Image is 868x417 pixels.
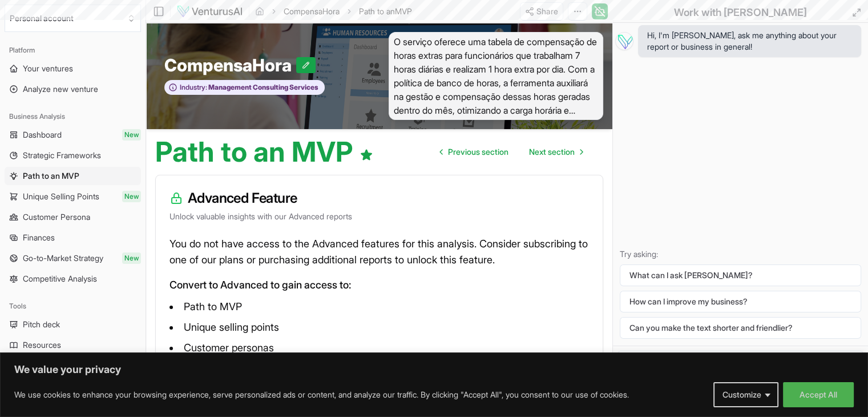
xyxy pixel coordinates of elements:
a: Pitch deck [5,315,141,334]
span: Path to an MVP [23,170,79,182]
div: Tools [5,297,141,315]
p: Convert to Advanced to gain access to: [169,277,589,293]
span: New [122,129,141,141]
div: Business Analysis [5,107,141,126]
p: We value your privacy [14,363,854,376]
a: Competitive Analysis [5,270,141,288]
button: How can I improve my business? [620,291,861,312]
li: Customer personas [169,339,589,357]
span: Next section [529,146,575,158]
a: Go to previous page [431,141,518,163]
a: Go to next page [520,141,592,163]
button: Customize [713,382,778,407]
span: Management Consulting Services [207,83,318,92]
li: Path to MVP [169,298,589,316]
div: Platform [5,41,141,59]
span: Dashboard [23,129,62,141]
span: Pitch deck [23,319,60,330]
span: CompensaHora [164,55,296,75]
a: Strategic Frameworks [5,146,141,165]
a: Unique Selling PointsNew [5,187,141,206]
button: Accept All [783,382,854,407]
span: Previous section [448,146,508,158]
button: What can I ask [PERSON_NAME]? [620,264,861,286]
span: Strategic Frameworks [23,150,101,161]
nav: pagination [431,141,592,163]
button: Can you make the text shorter and friendlier? [620,317,861,339]
li: Unique selling points [169,318,589,336]
span: Your ventures [23,63,73,74]
p: Unlock valuable insights with our Advanced reports [169,211,589,222]
p: You do not have access to the Advanced features for this analysis. Consider subscribing to one of... [169,236,589,268]
span: Industry: [180,83,207,92]
span: Customer Persona [23,211,90,223]
img: Vera [615,32,633,50]
a: Path to an MVP [5,167,141,185]
button: Industry:Management Consulting Services [164,80,325,95]
span: Finances [23,232,55,243]
span: Analyze new venture [23,83,98,95]
span: New [122,252,141,264]
a: Resources [5,336,141,354]
a: Finances [5,228,141,247]
span: Competitive Analysis [23,273,97,284]
span: New [122,191,141,202]
a: Analyze new venture [5,80,141,98]
h1: Path to an MVP [155,138,373,166]
a: Your ventures [5,59,141,78]
span: O serviço oferece uma tabela de compensação de horas extras para funcionários que trabalham 7 hor... [389,32,604,120]
a: Customer Persona [5,208,141,226]
p: Try asking: [620,248,861,260]
span: Hi, I'm [PERSON_NAME], ask me anything about your report or business in general! [647,30,852,53]
span: Go-to-Market Strategy [23,252,103,264]
a: Go-to-Market StrategyNew [5,249,141,267]
h3: Advanced Feature [169,189,589,207]
span: Resources [23,339,61,351]
a: DashboardNew [5,126,141,144]
p: We use cookies to enhance your browsing experience, serve personalized ads or content, and analyz... [14,388,629,402]
span: Unique Selling Points [23,191,99,202]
